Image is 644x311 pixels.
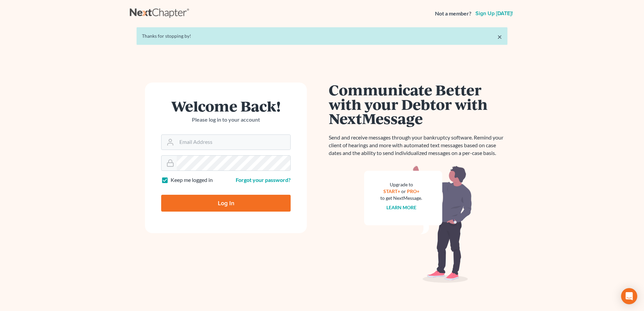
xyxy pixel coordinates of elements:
a: × [497,33,502,41]
strong: Not a member? [435,10,471,18]
input: Log In [161,195,291,212]
img: nextmessage_bg-59042aed3d76b12b5cd301f8e5b87938c9018125f34e5fa2b7a6b67550977c72.svg [364,165,472,283]
label: Keep me logged in [171,176,213,184]
p: Please log in to your account [161,116,291,124]
h1: Communicate Better with your Debtor with NextMessage [329,83,507,126]
a: Learn more [386,205,416,210]
a: PRO+ [407,188,419,194]
div: to get NextMessage. [380,195,422,201]
p: Send and receive messages through your bankruptcy software. Remind your client of hearings and mo... [329,134,507,157]
a: Forgot your password? [236,177,291,183]
input: Email Address [177,135,290,150]
span: or [401,188,406,194]
div: Open Intercom Messenger [621,288,637,304]
div: Upgrade to [380,181,422,188]
h1: Welcome Back! [161,99,291,113]
div: Thanks for stopping by! [142,33,502,39]
a: Sign up [DATE]! [474,11,514,16]
a: START+ [383,188,400,194]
